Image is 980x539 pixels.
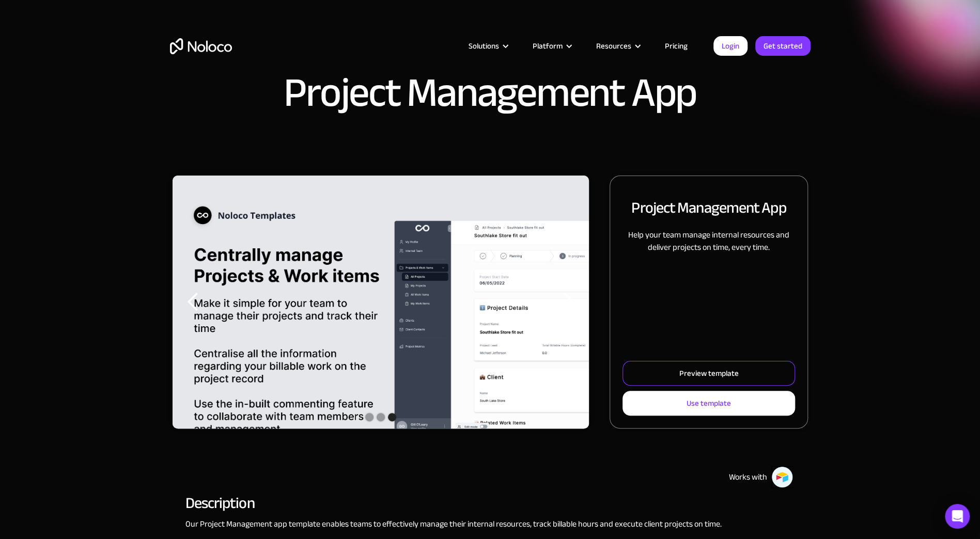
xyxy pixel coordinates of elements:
p: Our Project Management app template enables teams to effectively manage their internal resources,... [185,518,795,530]
div: carousel [173,176,589,429]
h2: Project Management App [631,197,786,218]
a: Get started [755,36,811,56]
h1: Project Management App [284,72,696,114]
div: Preview template [679,367,738,380]
h2: Description [185,498,795,508]
div: Platform [533,39,563,53]
a: Use template [623,391,795,416]
a: Preview template [623,361,795,386]
a: Pricing [652,39,701,53]
div: 3 of 3 [172,176,589,429]
div: Use template [687,397,731,410]
img: Airtable [771,466,793,488]
div: Show slide 2 of 3 [377,413,385,421]
p: Help your team manage internal resources and deliver projects on time, every time. [623,229,795,253]
div: Show slide 1 of 3 [365,413,374,421]
a: Login [713,36,748,56]
div: Platform [520,39,583,53]
a: home [170,38,232,54]
div: Resources [596,39,631,53]
div: Resources [583,39,652,53]
div: Solutions [469,39,499,53]
div: next slide [548,176,589,429]
div: Works with [729,471,767,483]
div: previous slide [173,176,214,429]
div: Open Intercom Messenger [945,504,970,529]
div: Show slide 3 of 3 [388,413,396,421]
div: Solutions [456,39,520,53]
